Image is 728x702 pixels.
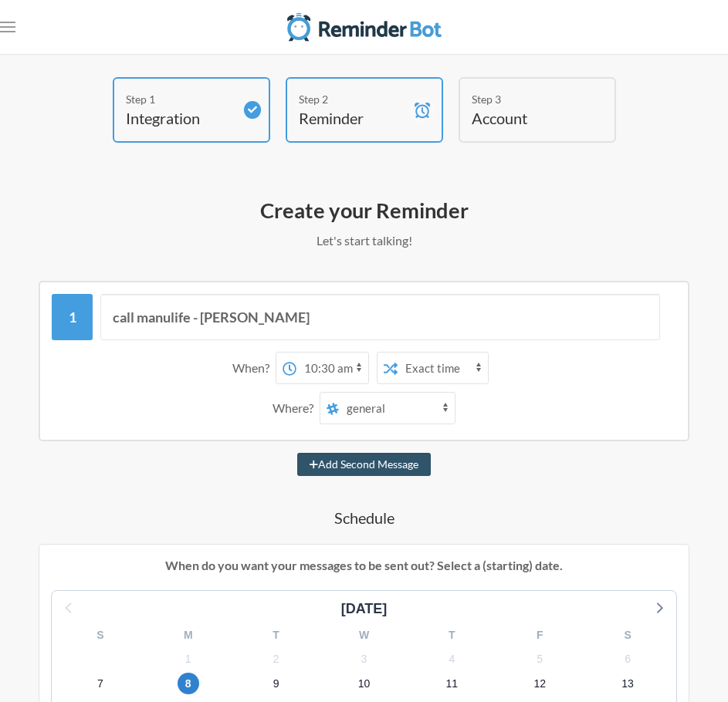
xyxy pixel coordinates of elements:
input: Message [100,294,660,340]
div: Step 3 [472,91,580,107]
h4: Schedule [39,507,689,528]
span: Thursday, October 9, 2025 [266,673,287,694]
span: Wednesday, October 1, 2025 [178,649,199,670]
p: When do you want your messages to be sent out? Select a (starting) date. [51,556,677,575]
div: When? [232,352,276,384]
span: Friday, October 10, 2025 [353,673,374,694]
h2: Create your Reminder [39,197,689,224]
div: W [320,623,408,647]
div: [DATE] [335,599,394,619]
div: S [584,623,672,647]
span: Monday, October 13, 2025 [617,673,638,694]
h4: Integration [126,107,234,129]
h4: Reminder [299,107,407,129]
div: S [56,623,144,647]
div: Where? [273,392,320,424]
img: Reminder Bot [287,12,442,42]
span: Friday, October 3, 2025 [353,649,374,670]
div: M [144,623,232,647]
h4: Account [472,107,580,129]
span: Saturday, October 11, 2025 [441,673,462,694]
button: Add Second Message [297,453,431,476]
span: Sunday, October 5, 2025 [529,649,550,670]
span: Monday, October 6, 2025 [617,649,638,670]
span: Saturday, October 4, 2025 [441,649,462,670]
span: Sunday, October 12, 2025 [529,673,550,694]
p: Let's start talking! [39,231,689,250]
span: Wednesday, October 8, 2025 [178,673,199,694]
span: Thursday, October 2, 2025 [266,649,287,670]
div: F [496,623,584,647]
div: T [232,623,320,647]
span: Tuesday, October 7, 2025 [90,673,111,694]
div: T [408,623,496,647]
div: Step 2 [299,91,407,107]
div: Step 1 [126,91,234,107]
